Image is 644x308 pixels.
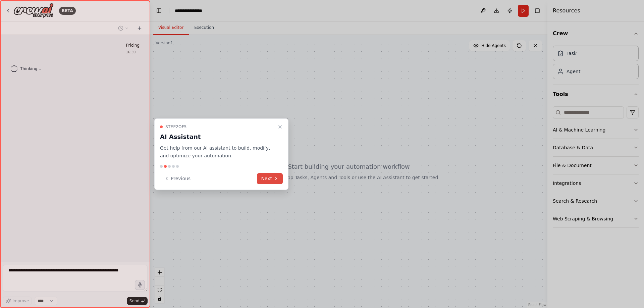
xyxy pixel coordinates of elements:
button: Hide left sidebar [154,6,164,15]
p: Get help from our AI assistant to build, modify, and optimize your automation. [160,144,275,160]
span: Step 2 of 5 [165,124,187,130]
button: Previous [160,173,195,184]
button: Next [257,173,283,184]
h3: AI Assistant [160,132,275,142]
button: Close walkthrough [276,123,284,131]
